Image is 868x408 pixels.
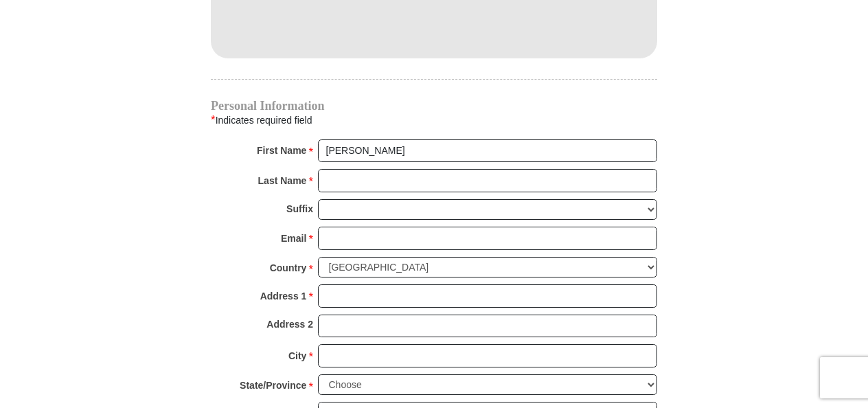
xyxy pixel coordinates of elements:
strong: Last Name [258,171,307,190]
strong: Country [270,258,307,277]
div: Indicates required field [211,111,657,129]
strong: City [288,346,306,365]
strong: Address 2 [266,315,313,334]
strong: Suffix [286,199,313,218]
strong: State/Province [240,376,306,395]
strong: Email [281,229,306,248]
strong: Address 1 [260,286,307,306]
strong: First Name [257,141,306,160]
h4: Personal Information [211,100,657,111]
